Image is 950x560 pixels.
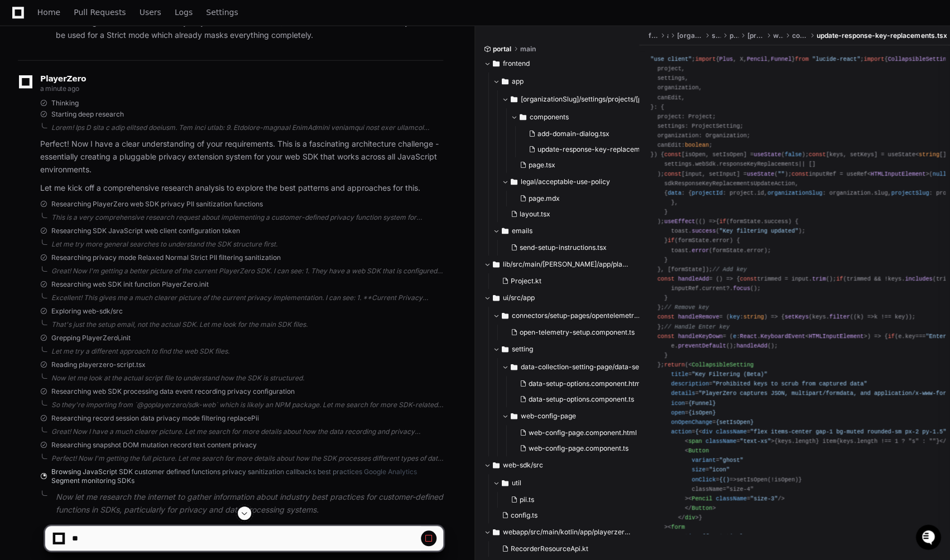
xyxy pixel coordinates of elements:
[740,333,757,340] span: React
[56,491,443,516] p: Now let me research the internet to gather information about industry best practices for customer...
[206,9,238,16] span: Settings
[38,94,146,103] div: We're offline, we'll be back soon
[671,428,692,435] span: action
[919,151,939,158] span: string
[747,247,764,254] span: error
[520,328,635,337] span: open-telemetry-setup.component.ts
[792,31,808,40] span: components
[712,237,730,244] span: error
[692,247,709,254] span: error
[51,200,263,209] span: Researching PlayerZero web SDK privacy PII sanitization functions
[520,243,607,252] span: send-setup-instructions.tsx
[40,182,443,195] p: Let me kick off a comprehensive research analysis to explore the best patterns and approaches for...
[925,333,949,340] span: "Enter"
[678,333,723,340] span: handleKeyDown
[747,31,764,40] span: [projectSlug]
[719,161,799,167] span: responseKeyReplacements
[812,276,826,282] span: trim
[888,333,895,340] span: if
[874,190,888,196] span: slug
[51,110,124,119] span: Starting deep research
[702,285,726,292] span: current
[666,31,668,40] span: app
[520,110,526,124] svg: Directory
[506,492,624,508] button: pii.ts
[51,427,443,436] div: Great! Now I have a much clearer picture. Let me search for more details about how the data recor...
[37,9,60,16] span: Home
[51,454,443,463] div: Perfect! Now I'm getting the full picture. Let me search for more details about how the SDK proce...
[712,266,747,273] span: // Add key
[695,56,716,62] span: import
[515,376,642,392] button: data-setup-options.component.html
[709,466,730,473] span: "icon"
[502,407,649,425] button: web-config-page
[515,157,651,173] button: page.tsx
[521,177,610,186] span: legal/acceptable-use-policy
[511,93,517,106] svg: Directory
[736,342,767,349] span: handleAdd
[40,138,443,176] p: Perfect! Now I have a clear understanding of your requirements. This is a fascinating architectur...
[79,117,135,125] a: Powered byPylon
[502,309,508,322] svg: Directory
[648,31,658,40] span: frontend
[671,371,688,378] span: title
[503,293,535,302] span: ui/src/app
[111,117,135,125] span: Pylon
[668,190,682,196] span: data
[692,476,716,483] span: onClick
[40,84,79,93] span: a minute ago
[747,171,774,177] span: useState
[493,57,500,70] svg: Directory
[692,466,706,473] span: size
[730,313,740,320] span: key
[51,123,443,132] div: Lorem! Ips D sita c adip elitsed doeiusm. Tem inci utlab: 9. Etdolore-magnaal EnimAdmini veniamqu...
[692,457,716,464] span: variant
[785,313,809,320] span: setKeys
[857,313,860,320] span: k
[888,56,950,62] span: CollapsibleSetting
[650,447,743,482] span: < = = = =>
[829,313,850,320] span: filter
[190,86,203,100] button: Start new chat
[771,56,791,62] span: Funnel
[51,293,443,302] div: Excellent! This gives me a much clearer picture of the current privacy implementation. I can see:...
[51,387,295,396] span: Researching web SDK processing data event recording privacy configuration
[809,333,864,340] span: HTMLInputElement
[502,90,649,108] button: [organizationSlug]/settings/projects/[projectSlug]/web-sdk
[692,228,716,234] span: success
[493,307,640,325] button: connectors/setup-pages/opentelemetry-setup
[688,495,785,502] span: < = />
[484,55,631,73] button: frontend
[791,171,809,177] span: const
[521,412,576,421] span: web-config-page
[719,457,743,464] span: "ghost"
[530,113,569,122] span: components
[515,441,642,456] button: web-config-page.component.ts
[712,31,721,40] span: settings
[51,226,240,235] span: Researching SDK JavaScript web client configuration token
[695,161,716,167] span: webSdk
[905,276,932,282] span: includes
[511,108,658,126] button: components
[750,495,778,502] span: "size-3"
[493,45,511,54] span: portal
[11,45,203,62] div: Welcome
[506,240,633,255] button: send-setup-instructions.tsx
[678,342,726,349] span: preventDefault
[506,206,642,222] button: layout.tsx
[740,276,757,282] span: const
[716,419,754,426] span: {setIsOpen}
[743,313,764,320] span: string
[671,409,685,416] span: open
[493,291,500,305] svg: Directory
[11,83,31,103] img: 1736555170064-99ba0984-63c1-480f-8ee9-699278ef63ed
[863,56,884,62] span: import
[51,400,443,409] div: So they're importing from `@goplayerzero/sdk-web` which is likely an NPM package. Let me search f...
[671,400,685,407] span: icon
[836,276,843,282] span: if
[664,304,709,311] span: // Remove key
[512,226,532,235] span: emails
[671,390,695,397] span: details
[503,260,631,269] span: lib/src/main/[PERSON_NAME]/app/playerzero/tenant
[51,320,443,329] div: That's just the setup email, not the actual SDK. Let me look for the main SDK files.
